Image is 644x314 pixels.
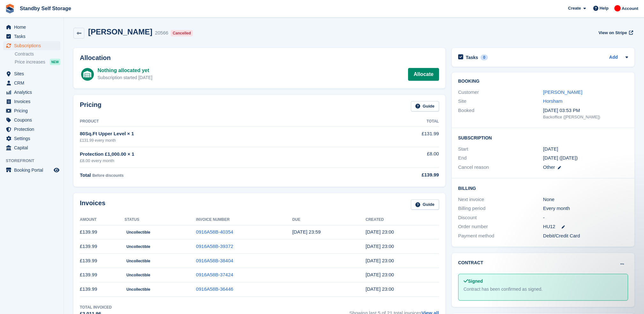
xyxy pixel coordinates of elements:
[466,55,478,60] h2: Tasks
[14,116,52,124] span: Coupons
[155,29,168,37] div: 20566
[3,125,60,134] a: menu
[458,79,628,84] h2: Booking
[14,97,52,106] span: Invoices
[125,243,152,250] span: Uncollectible
[543,164,555,170] span: Other
[543,223,555,230] span: HU12
[125,258,152,264] span: Uncollectible
[196,229,233,235] a: 0916A58B-40354
[80,254,125,268] td: £139.99
[80,239,125,254] td: £139.99
[3,134,60,143] a: menu
[196,272,233,277] a: 0916A58B-37424
[543,107,628,114] div: [DATE] 03:53 PM
[366,243,394,249] time: 2025-02-07 23:00:31 UTC
[196,243,233,249] a: 0916A58B-39372
[3,23,60,32] a: menu
[80,304,112,310] div: Total Invoiced
[125,286,152,293] span: Uncollectible
[622,5,638,12] span: Account
[543,98,563,104] a: Horsham
[53,166,60,174] a: Preview store
[3,32,60,41] a: menu
[366,229,394,235] time: 2025-03-07 23:00:06 UTC
[125,215,196,225] th: Status
[458,98,543,105] div: Site
[598,30,627,36] span: View on Stripe
[352,171,439,179] div: £139.99
[80,172,91,178] span: Total
[80,199,105,210] h2: Invoices
[98,67,153,74] div: Nothing allocated yet
[5,4,15,13] img: stora-icon-8386f47178a22dfd0bd8f6a31ec36ba5ce8667c1dd55bd0f319d3a0aa187defe.svg
[543,214,628,221] div: -
[14,106,52,115] span: Pricing
[411,101,439,112] a: Guide
[543,155,578,161] span: [DATE] ([DATE])
[458,185,628,191] h2: Billing
[80,225,125,239] td: £139.99
[14,41,52,50] span: Subscriptions
[458,154,543,162] div: End
[3,143,60,152] a: menu
[458,196,543,203] div: Next invoice
[366,258,394,263] time: 2025-01-07 23:00:03 UTC
[14,88,52,97] span: Analytics
[80,215,125,225] th: Amount
[3,116,60,124] a: menu
[464,286,623,293] div: Contract has been confirmed as signed.
[458,89,543,96] div: Customer
[80,101,102,112] h2: Pricing
[458,232,543,240] div: Payment method
[3,106,60,115] a: menu
[3,166,60,175] a: menu
[352,127,439,147] td: £131.99
[125,272,152,278] span: Uncollectible
[352,116,439,127] th: Total
[125,229,152,235] span: Uncollectible
[80,151,352,158] div: Protection £1,000.00 × 1
[543,196,628,203] div: None
[14,143,52,152] span: Capital
[458,259,483,266] h2: Contract
[458,223,543,230] div: Order number
[3,78,60,87] a: menu
[366,272,394,277] time: 2024-12-07 23:00:26 UTC
[14,78,52,87] span: CRM
[366,286,394,292] time: 2024-11-07 23:00:18 UTC
[543,146,558,153] time: 2023-07-07 23:00:00 UTC
[458,146,543,153] div: Start
[3,41,60,50] a: menu
[458,134,628,141] h2: Subscription
[196,286,233,292] a: 0916A58B-36446
[458,164,543,171] div: Cancel reason
[411,199,439,210] a: Guide
[614,5,621,11] img: Aaron Winter
[481,55,488,60] div: 0
[14,166,52,175] span: Booking Portal
[171,30,193,36] div: Cancelled
[568,5,581,11] span: Create
[196,215,292,225] th: Invoice Number
[292,215,366,225] th: Due
[80,268,125,282] td: £139.99
[458,214,543,221] div: Discount
[15,51,60,57] a: Contracts
[596,27,634,38] a: View on Stripe
[80,282,125,296] td: £139.99
[292,229,321,235] time: 2025-03-07 23:59:59 UTC
[3,97,60,106] a: menu
[98,74,153,81] div: Subscription started [DATE]
[92,173,124,178] span: Before discounts
[6,158,64,164] span: Storefront
[3,69,60,78] a: menu
[543,114,628,120] div: Backoffice ([PERSON_NAME])
[3,88,60,97] a: menu
[600,5,609,11] span: Help
[15,58,60,65] a: Price increases NEW
[352,147,439,168] td: £8.00
[543,205,628,212] div: Every month
[458,107,543,120] div: Booked
[80,138,352,143] div: £131.99 every month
